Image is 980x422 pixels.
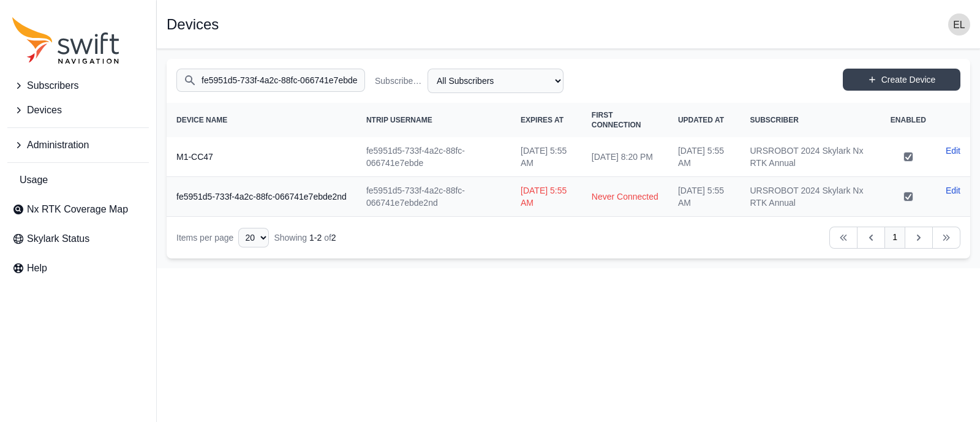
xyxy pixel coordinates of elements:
[27,78,78,93] span: Subscribers
[946,184,960,197] a: Edit
[7,168,149,192] a: Usage
[167,137,356,177] th: M1-CC47
[27,261,47,276] span: Help
[592,111,641,129] span: First Connection
[884,227,905,249] a: 1
[27,138,89,153] span: Administration
[7,73,149,98] button: Subscribers
[309,233,322,243] span: 1 - 2
[582,177,668,217] td: Never Connected
[678,116,724,124] span: Updated At
[27,202,128,217] span: Nx RTK Coverage Map
[668,177,741,217] td: [DATE] 5:55 AM
[176,233,233,243] span: Items per page
[27,103,62,118] span: Devices
[7,227,149,251] a: Skylark Status
[843,69,960,91] a: Create Device
[356,177,511,217] td: fe5951d5-733f-4a2c-88fc-066741e7ebde2nd
[167,177,356,217] th: fe5951d5-733f-4a2c-88fc-066741e7ebde2nd
[7,256,149,281] a: Help
[948,13,970,36] img: user photo
[356,137,511,177] td: fe5951d5-733f-4a2c-88fc-066741e7ebde
[274,232,336,244] div: Showing of
[511,177,582,217] td: [DATE] 5:55 AM
[946,145,960,157] a: Edit
[428,69,563,93] select: Subscriber
[7,133,149,157] button: Administration
[20,173,48,187] span: Usage
[167,103,356,137] th: Device Name
[356,103,511,137] th: NTRIP Username
[582,137,668,177] td: [DATE] 8:20 PM
[167,217,970,258] nav: Table navigation
[167,17,219,32] h1: Devices
[7,197,149,222] a: Nx RTK Coverage Map
[27,232,89,246] span: Skylark Status
[238,228,269,247] select: Display Limit
[331,233,336,243] span: 2
[375,75,423,87] label: Subscriber Name
[668,137,741,177] td: [DATE] 5:55 AM
[741,137,881,177] td: URSROBOT 2024 Skylark Nx RTK Annual
[741,177,881,217] td: URSROBOT 2024 Skylark Nx RTK Annual
[7,98,149,122] button: Devices
[521,116,563,124] span: Expires At
[741,103,881,137] th: Subscriber
[511,137,582,177] td: [DATE] 5:55 AM
[881,103,936,137] th: Enabled
[176,69,365,92] input: Search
